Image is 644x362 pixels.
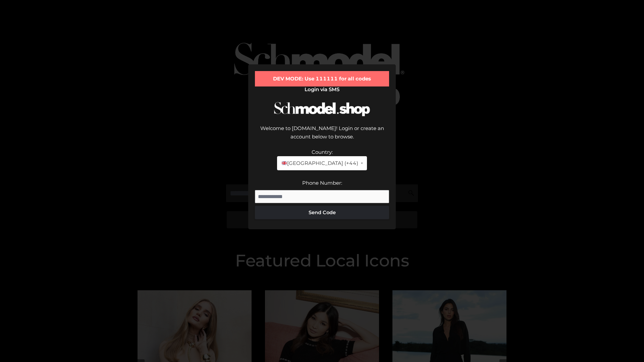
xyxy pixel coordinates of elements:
div: Welcome to [DOMAIN_NAME]! Login or create an account below to browse. [255,124,389,148]
div: DEV MODE: Use 111111 for all codes [255,71,389,86]
img: Schmodel Logo [272,96,372,122]
img: 🇬🇧 [282,161,287,166]
button: Send Code [255,206,389,219]
span: [GEOGRAPHIC_DATA] (+44) [281,159,358,168]
label: Country: [312,149,333,155]
h2: Login via SMS [255,86,389,93]
label: Phone Number: [302,180,342,186]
